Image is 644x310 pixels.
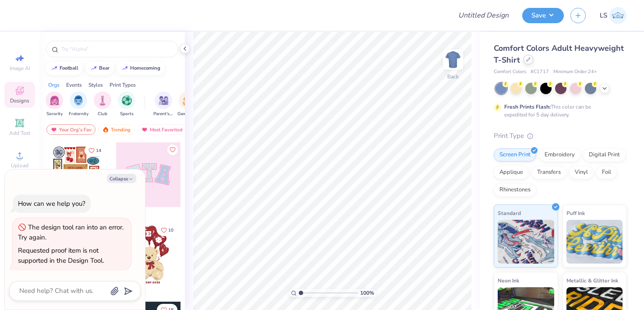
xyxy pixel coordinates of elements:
[609,7,626,24] img: Lakshmi Suresh Ambati
[596,166,617,179] div: Foil
[553,68,597,76] span: Minimum Order: 24 +
[600,11,607,21] span: LS
[98,124,134,135] div: Trending
[46,92,63,117] div: filter for Sorority
[177,92,198,117] div: filter for Game Day
[60,66,78,70] div: football
[122,95,132,106] img: Sports Image
[85,62,113,75] button: bear
[494,68,526,76] span: Comfort Colors
[120,111,134,117] span: Sports
[498,220,554,264] img: Standard
[498,208,521,218] span: Standard
[159,95,169,106] img: Parent's Weekend Image
[90,66,97,71] img: trend_line.gif
[504,103,612,119] div: This color can be expedited for 5 day delivery.
[85,144,105,156] button: Like
[66,81,82,89] div: Events
[102,127,109,133] img: trending.gif
[46,62,82,75] button: football
[177,92,198,117] button: filter button
[117,62,164,75] button: homecoming
[18,199,85,208] div: How can we help you?
[118,92,135,117] button: filter button
[566,276,618,285] span: Metallic & Glitter Ink
[94,92,111,117] button: filter button
[48,81,60,89] div: Orgs
[539,148,580,162] div: Embroidery
[157,224,177,236] button: Like
[494,183,536,197] div: Rhinestones
[107,174,136,183] button: Collapse
[51,66,58,71] img: trend_line.gif
[569,166,594,179] div: Vinyl
[566,220,623,264] img: Puff Ink
[531,166,566,179] div: Transfers
[11,162,28,169] span: Upload
[153,92,173,117] div: filter for Parent's Weekend
[494,43,624,65] span: Comfort Colors Adult Heavyweight T-Shirt
[10,97,29,104] span: Designs
[60,45,173,53] input: Try "Alpha"
[46,124,96,135] div: Your Org's Fav
[183,95,193,106] img: Game Day Image
[494,148,536,162] div: Screen Print
[167,144,178,155] button: Like
[177,111,198,117] span: Game Day
[69,92,88,117] div: filter for Fraternity
[566,208,585,218] span: Puff Ink
[69,111,88,117] span: Fraternity
[50,95,60,106] img: Sorority Image
[50,127,57,133] img: most_fav.gif
[168,228,173,232] span: 10
[531,68,549,76] span: # C1717
[18,246,104,265] div: Requested proof item is not supported in the Design Tool.
[98,95,107,106] img: Club Image
[153,111,173,117] span: Parent's Weekend
[18,223,124,242] div: The design tool ran into an error. Try again.
[94,92,111,117] div: filter for Club
[9,130,30,137] span: Add Text
[88,81,103,89] div: Styles
[447,73,459,81] div: Back
[69,92,88,117] button: filter button
[153,92,173,117] button: filter button
[46,111,63,117] span: Sorority
[494,131,626,141] div: Print Type
[504,103,551,110] strong: Fresh Prints Flash:
[110,81,136,89] div: Print Types
[522,8,564,23] button: Save
[444,51,462,68] img: Back
[98,111,107,117] span: Club
[583,148,626,162] div: Digital Print
[360,289,374,297] span: 100 %
[99,66,110,70] div: bear
[74,95,83,106] img: Fraternity Image
[118,92,135,117] div: filter for Sports
[10,65,30,72] span: Image AI
[498,276,519,285] span: Neon Ink
[137,124,187,135] div: Most Favorited
[96,148,101,153] span: 14
[130,66,160,70] div: homecoming
[451,7,516,24] input: Untitled Design
[600,7,626,24] a: LS
[121,66,128,71] img: trend_line.gif
[46,92,63,117] button: filter button
[494,166,529,179] div: Applique
[141,127,148,133] img: most_fav.gif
